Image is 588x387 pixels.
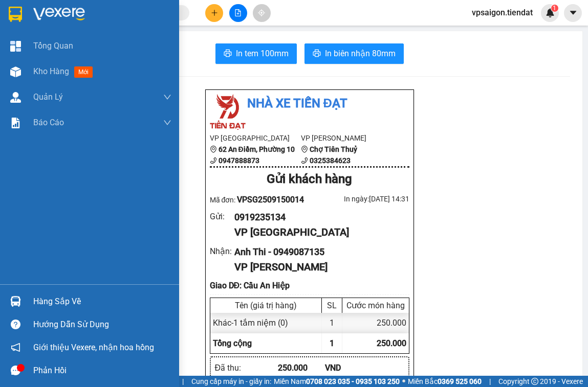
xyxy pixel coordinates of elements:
[234,259,401,275] div: VP [PERSON_NAME]
[10,66,21,77] img: warehouse-icon
[215,361,278,374] div: Đã thu :
[464,6,541,19] span: vpsaigon.tiendat
[531,378,538,385] span: copyright
[163,93,171,101] span: down
[330,338,334,348] span: 1
[234,245,401,259] div: Anh Thi - 0949087135
[234,9,242,16] span: file-add
[237,195,304,204] span: VPSG2509150014
[306,377,400,385] strong: 0708 023 035 - 0935 103 250
[33,116,64,129] span: Báo cáo
[191,376,271,387] span: Cung cấp máy in - giấy in:
[11,343,20,352] span: notification
[10,296,21,307] img: warehouse-icon
[489,376,491,387] span: |
[74,66,93,78] span: mới
[210,132,301,144] li: VP [GEOGRAPHIC_DATA]
[274,376,400,387] span: Miền Nam
[310,193,409,204] div: In ngày: [DATE] 14:31
[258,9,265,16] span: aim
[163,119,171,127] span: down
[210,94,246,130] img: logo.jpg
[210,146,217,153] span: environment
[33,341,154,354] span: Giới thiệu Vexere, nhận hoa hồng
[210,157,217,164] span: phone
[10,118,21,128] img: solution-icon
[10,41,21,52] img: dashboard-icon
[313,49,321,59] span: printer
[219,145,295,153] b: 62 An Điềm, Phường 10
[213,318,288,328] span: Khác - 1 tắm niệm (0)
[310,145,357,153] b: Chợ Tiên Thuỷ
[310,156,351,165] b: 0325384623
[564,4,582,22] button: caret-down
[33,39,73,52] span: Tổng Quan
[322,313,342,333] div: 1
[229,4,247,22] button: file-add
[213,338,252,348] span: Tổng cộng
[553,5,556,12] span: 1
[234,210,401,224] div: 0919235134
[234,224,401,240] div: VP [GEOGRAPHIC_DATA]
[210,210,235,223] div: Gửi :
[215,374,278,387] div: Tổng phải thu :
[210,193,310,206] div: Mã đơn:
[210,170,409,189] div: Gửi khách hàng
[33,90,63,103] span: Quản Lý
[342,313,409,333] div: 250.000
[377,338,406,348] span: 250.000
[215,43,297,64] button: printerIn tem 100mm
[182,376,184,387] span: |
[438,377,482,385] strong: 0369 525 060
[236,47,289,60] span: In tem 100mm
[301,146,308,153] span: environment
[210,94,409,113] li: Nhà xe Tiến Đạt
[33,66,69,76] span: Kho hàng
[569,8,578,17] span: caret-down
[205,4,223,22] button: plus
[33,363,171,378] div: Phản hồi
[551,5,558,12] sup: 1
[325,47,396,60] span: In biên nhận 80mm
[219,156,259,165] b: 0947888873
[213,301,319,310] div: Tên (giá trị hàng)
[253,4,271,22] button: aim
[402,379,405,383] span: ⚪️
[11,366,20,375] span: message
[301,157,308,164] span: phone
[304,43,404,64] button: printerIn biên nhận 80mm
[324,301,339,310] div: SL
[9,7,22,22] img: logo-vxr
[33,294,171,309] div: Hàng sắp về
[345,301,406,310] div: Cước món hàng
[301,132,393,144] li: VP [PERSON_NAME]
[546,8,555,17] img: icon-new-feature
[278,374,325,387] div: 0
[33,317,171,332] div: Hướng dẫn sử dụng
[10,92,21,103] img: warehouse-icon
[210,279,409,292] div: Giao DĐ: Cầu An Hiệp
[325,374,373,387] div: VND
[325,361,373,374] div: VND
[211,9,218,16] span: plus
[408,376,482,387] span: Miền Bắc
[278,361,325,374] div: 250.000
[11,320,20,329] span: question-circle
[224,49,232,59] span: printer
[210,245,235,258] div: Nhận :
